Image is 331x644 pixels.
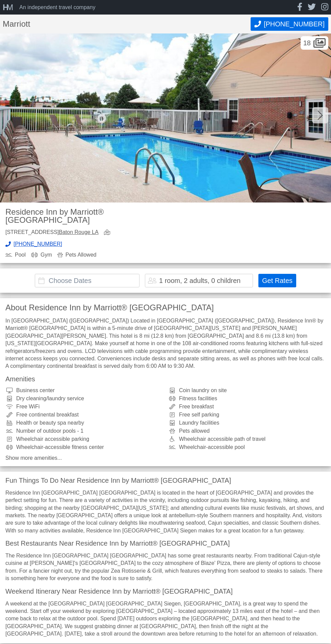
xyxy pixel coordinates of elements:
div: Number of outdoor pools - 1 [5,428,163,434]
h2: Residence Inn by Marriott® [GEOGRAPHIC_DATA] [5,208,160,224]
a: facebook [297,3,302,12]
div: Gym [31,252,52,258]
div: Business center [5,388,163,393]
h3: About Residence Inn by Marriott® [GEOGRAPHIC_DATA] [5,304,326,312]
p: The Residence Inn [GEOGRAPHIC_DATA] [GEOGRAPHIC_DATA] has some great restaurants nearby. From tra... [5,552,326,582]
div: Coin laundry on site [168,388,326,393]
p: A weekend at the [GEOGRAPHIC_DATA] [GEOGRAPHIC_DATA] Siegen, [GEOGRAPHIC_DATA], is a great way to... [5,600,326,638]
button: Get Rates [258,274,296,287]
div: Free breakfast [168,404,326,409]
input: Choose Dates [35,274,139,287]
a: HM [3,3,17,11]
span: [PHONE_NUMBER] [264,20,325,28]
div: Dry cleaning/laundry service [5,396,163,401]
button: Call [251,17,328,31]
div: 18 [301,36,328,50]
div: Wheelchair-accessible pool [168,445,326,450]
div: [STREET_ADDRESS] [5,230,99,236]
div: Health or beauty spa nearby [5,420,163,426]
div: Pets allowed [168,428,326,434]
h3: Amenities [5,376,326,382]
div: Laundry facilities [168,420,326,426]
a: instagram [321,3,328,12]
div: Wheelchair accessible parking [5,436,163,442]
div: Pets Allowed [57,252,97,258]
a: Baton Rouge LA [59,229,98,235]
h3: Weekend Itinerary Near Residence Inn by Marriott® [GEOGRAPHIC_DATA] [5,588,326,595]
div: Fitness facilities [168,396,326,401]
h3: Fun Things To Do Near Residence Inn by Marriott® [GEOGRAPHIC_DATA] [5,477,326,484]
div: An independent travel company [19,5,95,10]
a: Show more amenities... [5,455,326,461]
span: H [3,3,6,12]
span: M [6,3,11,12]
h3: Best Restaurants Near Residence Inn by Marriott® [GEOGRAPHIC_DATA] [5,540,326,547]
div: In [GEOGRAPHIC_DATA] ([GEOGRAPHIC_DATA]) Located in [GEOGRAPHIC_DATA] ([GEOGRAPHIC_DATA]), Reside... [5,317,326,370]
div: Free continental breakfast [5,412,163,418]
div: Free WiFi [5,404,163,409]
h1: Marriott [3,20,251,28]
a: twitter [308,3,316,12]
span: [PHONE_NUMBER] [14,241,62,247]
div: Wheelchair accessible path of travel [168,436,326,442]
a: view map [104,230,113,236]
p: Residence Inn [GEOGRAPHIC_DATA] [GEOGRAPHIC_DATA] is located in the heart of [GEOGRAPHIC_DATA] an... [5,489,326,534]
div: Wheelchair-accessible fitness center [5,445,163,450]
div: Free self parking [168,412,326,418]
div: 1 room, 2 adults, 0 children [159,277,240,284]
div: Pool [5,252,26,258]
img: Marriott [3,36,30,63]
